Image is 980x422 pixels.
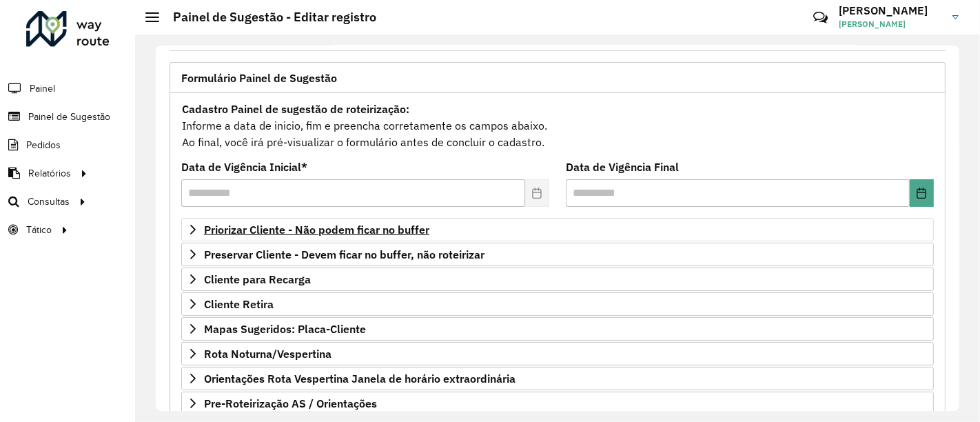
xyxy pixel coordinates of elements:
a: Priorizar Cliente - Não podem ficar no buffer [181,218,934,241]
span: Orientações Rota Vespertina Janela de horário extraordinária [204,373,515,384]
button: Choose Date [910,179,934,207]
span: Tático [26,223,52,237]
strong: Cadastro Painel de sugestão de roteirização: [182,102,409,116]
span: Pedidos [26,138,61,152]
h2: Painel de Sugestão - Editar registro [159,10,376,25]
span: Priorizar Cliente - Não podem ficar no buffer [204,224,429,235]
a: Cliente Retira [181,292,934,316]
a: Orientações Rota Vespertina Janela de horário extraordinária [181,367,934,390]
span: Formulário Painel de Sugestão [181,72,337,83]
label: Data de Vigência Inicial [181,159,307,175]
span: Pre-Roteirização AS / Orientações [204,398,377,409]
span: Cliente para Recarga [204,274,311,285]
span: [PERSON_NAME] [839,18,942,30]
span: Painel de Sugestão [28,110,110,124]
a: Contato Rápido [806,3,835,32]
label: Data de Vigência Final [566,159,679,175]
h3: [PERSON_NAME] [839,4,942,17]
a: Cliente para Recarga [181,268,934,291]
a: Preservar Cliente - Devem ficar no buffer, não roteirizar [181,243,934,266]
span: Relatórios [28,166,71,181]
span: Rota Noturna/Vespertina [204,348,331,359]
span: Cliente Retira [204,299,274,310]
div: Informe a data de inicio, fim e preencha corretamente os campos abaixo. Ao final, você irá pré-vi... [181,100,934,151]
span: Consultas [28,194,70,209]
span: Painel [30,81,55,96]
a: Rota Noturna/Vespertina [181,342,934,365]
span: Preservar Cliente - Devem ficar no buffer, não roteirizar [204,249,484,260]
a: Mapas Sugeridos: Placa-Cliente [181,317,934,341]
a: Pre-Roteirização AS / Orientações [181,392,934,415]
span: Mapas Sugeridos: Placa-Cliente [204,323,366,334]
